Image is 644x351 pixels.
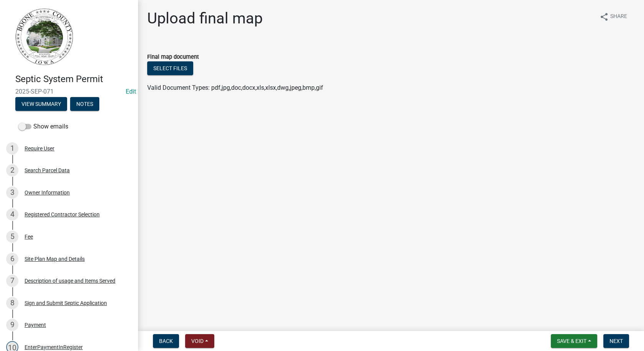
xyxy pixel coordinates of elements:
[15,88,123,95] span: 2025-SEP-071
[147,9,263,28] h1: Upload final map
[70,97,99,111] button: Notes
[147,61,193,75] button: Select files
[25,256,85,262] div: Site Plan Map and Details
[15,97,67,111] button: View Summary
[25,212,100,217] div: Registered Contractor Selection
[603,334,629,348] button: Next
[153,334,179,348] button: Back
[191,338,204,344] span: Void
[6,275,18,287] div: 7
[25,146,54,151] div: Require User
[15,8,74,66] img: Boone County, Iowa
[25,300,107,306] div: Sign and Submit Septic Application
[25,322,46,328] div: Payment
[6,253,18,265] div: 6
[6,297,18,309] div: 8
[25,234,33,239] div: Fee
[25,278,115,283] div: Description of usage and Items Served
[557,338,586,344] span: Save & Exit
[70,101,99,107] wm-modal-confirm: Notes
[25,344,83,350] div: EnterPaymentInRegister
[593,9,633,24] button: shareShare
[159,338,173,344] span: Back
[25,168,70,173] div: Search Parcel Data
[15,101,67,107] wm-modal-confirm: Summary
[185,334,214,348] button: Void
[147,84,323,91] span: Valid Document Types: pdf,jpg,doc,docx,xls,xlsx,dwg,jpeg,bmp,gif
[551,334,597,348] button: Save & Exit
[610,12,627,21] span: Share
[15,74,132,85] h4: Septic System Permit
[25,190,70,195] div: Owner Information
[6,186,18,199] div: 3
[126,88,136,95] a: Edit
[18,122,68,131] label: Show emails
[6,142,18,155] div: 1
[6,231,18,243] div: 5
[6,208,18,221] div: 4
[147,54,199,60] label: Final map document
[600,12,609,21] i: share
[6,164,18,176] div: 2
[609,338,623,344] span: Next
[6,319,18,331] div: 9
[126,88,136,95] wm-modal-confirm: Edit Application Number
